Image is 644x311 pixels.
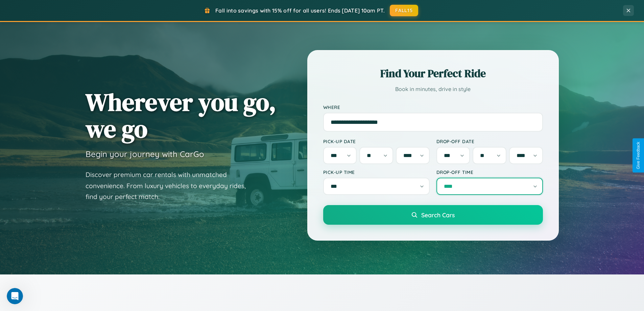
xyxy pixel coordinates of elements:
[636,142,641,169] div: Give Feedback
[323,169,430,175] label: Pick-up Time
[390,5,418,16] button: FALL15
[323,84,543,94] p: Book in minutes, drive in style
[323,66,543,81] h2: Find Your Perfect Ride
[421,211,455,219] span: Search Cars
[7,288,23,304] iframe: Intercom live chat
[323,138,430,144] label: Pick-up Date
[86,149,204,159] h3: Begin your journey with CarGo
[436,169,543,175] label: Drop-off Time
[436,138,543,144] label: Drop-off Date
[323,205,543,225] button: Search Cars
[323,104,543,110] label: Where
[86,169,255,202] p: Discover premium car rentals with unmatched convenience. From luxury vehicles to everyday rides, ...
[86,89,276,142] h1: Wherever you go, we go
[215,7,385,14] span: Fall into savings with 15% off for all users! Ends [DATE] 10am PT.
